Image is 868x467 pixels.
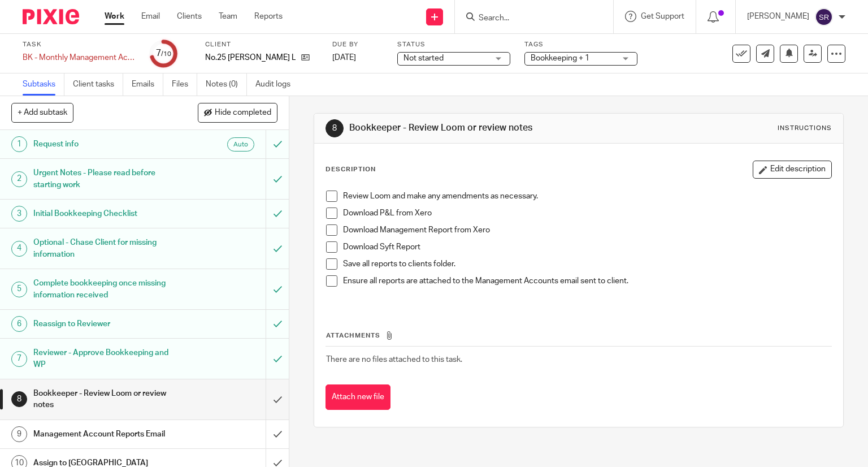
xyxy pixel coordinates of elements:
a: Audit logs [255,73,299,96]
div: 8 [325,119,344,137]
span: There are no files attached to this task. [326,356,462,364]
span: Not started [403,54,444,62]
h1: Optional - Chase Client for missing information [33,234,181,263]
p: Ensure all reports are attached to the Management Accounts email sent to client. [343,275,832,287]
h1: Complete bookkeeping once missing information received [33,275,181,304]
input: Search [478,14,579,24]
a: Email [141,11,160,22]
div: 9 [11,426,27,442]
a: Subtasks [23,73,64,96]
p: Download Management Report from Xero [343,224,832,236]
h1: Request info [33,136,181,153]
span: Get Support [641,12,684,20]
a: Notes (0) [206,73,247,96]
p: Review Loom and make any amendments as necessary. [343,191,832,202]
button: + Add subtask [11,103,73,122]
label: Status [397,40,510,49]
p: No.25 [PERSON_NAME] Ltd [205,52,296,63]
button: Edit description [753,161,832,179]
button: Attach new file [325,384,390,410]
div: BK - Monthly Management Accounts [23,52,136,63]
label: Task [23,40,136,49]
h1: Bookkeeper - Review Loom or review notes [33,385,181,414]
a: Clients [177,11,202,22]
h1: Reviewer - Approve Bookkeeping and WP [33,344,181,373]
a: Files [172,73,197,96]
a: Team [219,11,237,22]
label: Client [205,40,318,49]
p: Download Syft Report [343,241,832,253]
div: 1 [11,136,27,152]
h1: Bookkeeper - Review Loom or review notes [349,122,602,134]
p: Save all reports to clients folder. [343,258,832,270]
h1: Reassign to Reviewer [33,315,181,332]
div: 6 [11,316,27,332]
p: Download P&L from Xero [343,207,832,219]
h1: Initial Bookkeeping Checklist [33,205,181,222]
div: 7 [11,351,27,367]
div: 8 [11,391,27,407]
img: Pixie [23,9,79,24]
div: 3 [11,206,27,222]
span: Attachments [326,332,380,339]
a: Reports [254,11,283,22]
label: Due by [332,40,383,49]
h1: Urgent Notes - Please read before starting work [33,165,181,193]
button: Hide completed [198,103,277,122]
div: 4 [11,241,27,257]
div: 7 [156,47,171,60]
div: Instructions [778,124,832,133]
h1: Management Account Reports Email [33,426,181,443]
span: Hide completed [215,109,271,118]
span: Bookkeeping + 1 [531,54,589,62]
p: Description [325,165,376,174]
p: [PERSON_NAME] [747,11,809,22]
img: svg%3E [815,8,833,26]
a: Client tasks [73,73,123,96]
small: /10 [161,51,171,57]
div: 2 [11,171,27,187]
div: Auto [227,137,254,152]
span: [DATE] [332,54,356,62]
a: Work [105,11,124,22]
a: Emails [132,73,163,96]
div: 5 [11,282,27,297]
label: Tags [524,40,637,49]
